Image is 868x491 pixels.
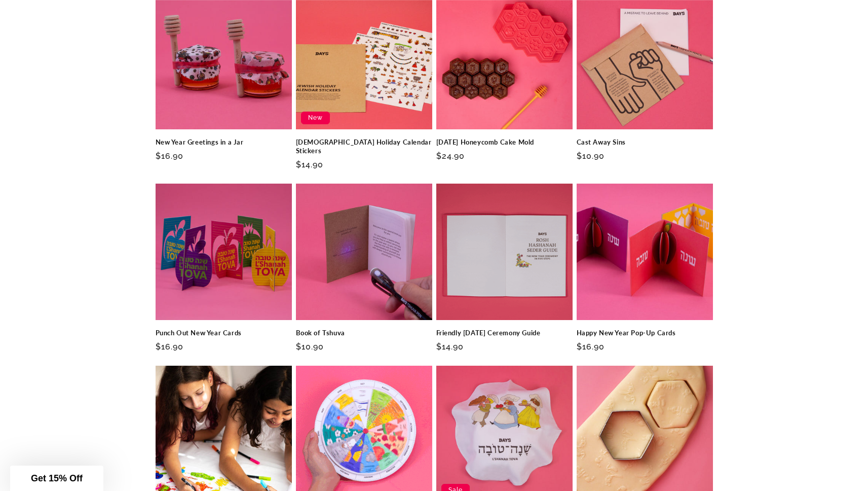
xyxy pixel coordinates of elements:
a: [DEMOGRAPHIC_DATA] Holiday Calendar Stickers [296,138,432,155]
a: Happy New Year Pop-Up Cards [577,329,713,337]
a: Punch Out New Year Cards [156,329,292,337]
a: Cast Away Sins [577,138,713,147]
a: New Year Greetings in a Jar [156,138,292,147]
span: Get 15% Off [31,473,83,483]
a: Friendly [DATE] Ceremony Guide [436,329,573,337]
div: Get 15% Off [10,466,103,491]
a: Book of Tshuva [296,329,432,337]
a: [DATE] Honeycomb Cake Mold [436,138,573,147]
